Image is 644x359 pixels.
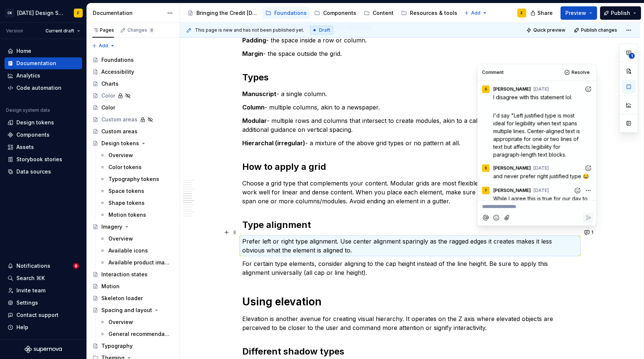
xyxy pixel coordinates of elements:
div: Motion [101,283,120,290]
div: Accessibility [101,68,134,76]
div: Data sources [16,168,51,175]
a: Imagery [89,221,177,233]
div: Skeleton loader [101,295,143,302]
div: Foundations [101,56,134,64]
div: Custom areas [101,116,138,123]
div: Overview [108,152,133,159]
p: - the space outside the grid. [242,49,578,58]
span: [PERSON_NAME] [493,86,531,92]
a: Available icons [97,245,177,257]
div: Available product imagery [108,259,170,266]
a: Space tokens [97,185,177,197]
div: Changes [127,27,155,33]
span: Add [99,43,108,49]
a: Storybook stories [4,153,82,165]
div: Shape tokens [108,199,145,207]
button: Preview [561,6,597,20]
a: Interaction states [89,269,177,280]
div: S [485,165,487,171]
div: Design tokens [16,119,54,126]
button: Add reaction [583,163,593,173]
span: and never prefer right justified type 😂 [493,173,589,179]
a: General recommendations [97,328,177,340]
a: Accessibility [89,66,177,78]
button: Search ⌘K [4,272,82,284]
button: Current draft [42,26,83,36]
span: This page is new and has not been published yet. [195,27,304,33]
a: Invite team [4,285,82,296]
a: Skeleton loader [89,292,177,304]
div: Version [6,28,23,34]
div: Search ⌘K [16,274,45,282]
button: More [583,185,593,196]
div: Overview [108,235,133,242]
div: Assets [16,143,34,151]
a: Documentation [4,57,82,69]
a: Custom areas [89,126,177,137]
button: Share [527,6,558,20]
span: Preview [565,9,586,17]
a: Settings [4,297,82,309]
div: Available icons [108,247,148,254]
div: Settings [16,299,38,306]
a: Assets [4,141,82,153]
button: Add emoji [491,213,501,223]
a: Resources & tools [398,7,460,19]
span: [PERSON_NAME] [493,187,531,193]
p: - multiple rows and columns that intersect to create modules, akin to a calendar. Modular grids p... [242,116,578,134]
span: Add [471,10,480,16]
h2: Types [242,72,578,83]
h2: How to apply a grid [242,161,578,173]
div: Documentation [16,60,56,67]
button: 1 [582,227,597,238]
strong: Padding [242,36,266,44]
button: Add [89,41,117,51]
div: Analytics [16,72,40,79]
div: Page tree [184,6,460,20]
div: F [521,10,523,16]
div: Charts [101,80,119,88]
div: Design system data [6,107,50,113]
span: 1 [591,229,593,235]
a: Typography [89,340,177,352]
div: Custom areas [101,128,138,135]
button: Mention someone [481,213,491,223]
a: Foundations [89,54,177,66]
svg: Supernova Logo [25,346,62,353]
div: Foundations [274,9,307,17]
div: Design tokens [101,140,139,147]
div: Components [16,131,50,139]
a: Home [4,45,82,57]
a: Custom areas [89,114,177,126]
span: Share [537,9,553,17]
div: Motion tokens [108,211,146,219]
p: Prefer left or right type alignment. Use center alignment sparingly as the ragged edges it create... [242,237,578,255]
span: 8 [149,27,155,33]
p: - a single column. [242,89,578,98]
div: Spacing and layout [101,306,152,314]
button: Add reaction [583,84,593,94]
div: Pages [92,27,114,33]
a: Analytics [4,70,82,82]
div: Documentation [93,9,163,17]
div: Resources & tools [410,9,457,17]
div: Color tokens [108,163,142,171]
button: CK[DATE] Design SystemF [1,5,85,21]
a: Code automation [4,82,82,94]
p: - a mixture of the above grid types or no pattern at all. [242,139,578,147]
a: Overview [97,316,177,328]
div: Help [16,324,28,331]
a: Components [4,129,82,141]
button: Attach files [502,213,512,223]
div: F [485,188,487,194]
a: Bringing the Credit [DATE] brand to life across products [184,7,261,19]
div: Code automation [16,84,61,92]
button: Publish [600,6,641,20]
button: Help [4,321,82,333]
button: Reply [583,213,593,223]
a: Foundations [262,7,310,19]
a: Design tokens [4,117,82,128]
a: Content [361,7,397,19]
p: Choose a grid type that complements your content. Modular grids are most flexible while manuscrip... [242,179,578,206]
h2: Different shadow types [242,346,578,358]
